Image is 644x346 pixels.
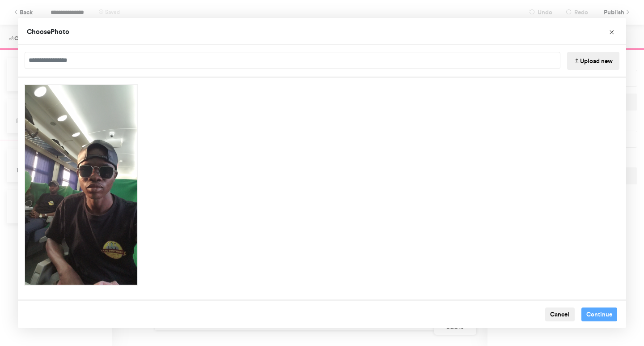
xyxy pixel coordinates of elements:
button: Upload new [567,52,619,70]
iframe: Drift Widget Chat Controller [599,301,633,335]
div: Choose Image [18,18,626,328]
span: Choose Photo [27,27,69,36]
button: Cancel [545,308,575,322]
button: Continue [581,308,618,322]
